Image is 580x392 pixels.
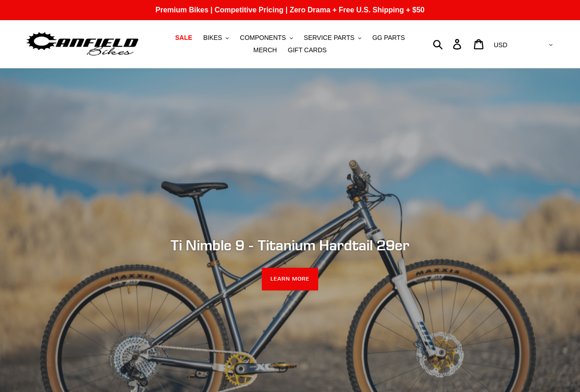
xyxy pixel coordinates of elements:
span: COMPONENTS [240,34,286,42]
span: SERVICE PARTS [304,34,354,42]
span: GG PARTS [372,34,405,42]
button: BIKES [199,32,233,44]
span: BIKES [203,34,222,42]
span: MERCH [254,46,277,54]
button: COMPONENTS [235,32,297,44]
button: SERVICE PARTS [299,32,366,44]
a: LEARN MORE [262,268,318,291]
a: MERCH [249,44,282,56]
a: GG PARTS [368,32,409,44]
span: GIFT CARDS [288,46,327,54]
a: SALE [171,32,197,44]
span: SALE [175,34,192,42]
img: Canfield Bikes [25,30,140,59]
h2: Ti Nimble 9 - Titanium Hardtail 29er [40,237,540,254]
a: GIFT CARDS [283,44,331,56]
